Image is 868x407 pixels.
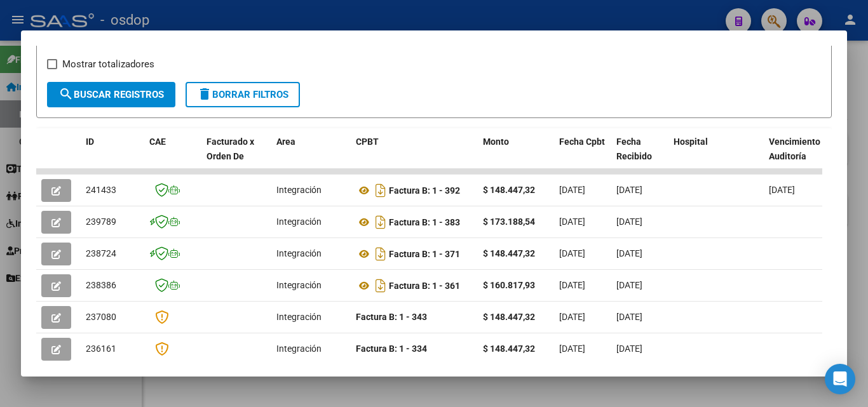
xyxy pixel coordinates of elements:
[372,276,389,296] i: Descargar documento
[186,82,300,107] button: Borrar Filtros
[483,344,535,354] strong: $ 148.447,32
[86,137,94,147] span: ID
[478,128,554,184] datatable-header-cell: Monto
[389,249,460,259] strong: Factura B: 1 - 371
[769,137,820,161] span: Vencimiento Auditoría
[197,86,212,102] mat-icon: delete
[611,128,668,184] datatable-header-cell: Fecha Recibido
[483,217,535,227] strong: $ 173.188,54
[276,248,322,258] span: Integración
[58,86,74,102] mat-icon: search
[356,312,427,322] strong: Factura B: 1 - 343
[276,185,322,195] span: Integración
[483,280,535,290] strong: $ 160.817,93
[668,128,764,184] datatable-header-cell: Hospital
[356,137,379,147] span: CPBT
[276,312,322,322] span: Integración
[201,128,271,184] datatable-header-cell: Facturado x Orden De
[616,280,642,290] span: [DATE]
[276,344,322,354] span: Integración
[559,137,605,147] span: Fecha Cpbt
[616,137,652,161] span: Fecha Recibido
[616,344,642,354] span: [DATE]
[372,244,389,264] i: Descargar documento
[86,217,116,227] span: 239789
[389,217,460,227] strong: Factura B: 1 - 383
[389,281,460,291] strong: Factura B: 1 - 361
[559,344,585,354] span: [DATE]
[616,185,642,195] span: [DATE]
[356,344,427,354] strong: Factura B: 1 - 334
[276,137,295,147] span: Area
[207,137,254,161] span: Facturado x Orden De
[825,364,855,394] div: Open Intercom Messenger
[483,137,509,147] span: Monto
[559,312,585,322] span: [DATE]
[559,280,585,290] span: [DATE]
[389,185,460,196] strong: Factura B: 1 - 392
[483,312,535,322] strong: $ 148.447,32
[58,89,164,100] span: Buscar Registros
[616,217,642,227] span: [DATE]
[559,185,585,195] span: [DATE]
[86,280,116,290] span: 238386
[86,185,116,195] span: 241433
[62,57,154,72] span: Mostrar totalizadores
[554,128,611,184] datatable-header-cell: Fecha Cpbt
[372,212,389,232] i: Descargar documento
[86,344,116,354] span: 236161
[149,137,166,147] span: CAE
[271,128,351,184] datatable-header-cell: Area
[559,217,585,227] span: [DATE]
[276,217,322,227] span: Integración
[81,128,144,184] datatable-header-cell: ID
[616,248,642,258] span: [DATE]
[483,185,535,195] strong: $ 148.447,32
[559,248,585,258] span: [DATE]
[372,180,389,201] i: Descargar documento
[616,312,642,322] span: [DATE]
[47,82,175,107] button: Buscar Registros
[769,185,795,195] span: [DATE]
[674,137,708,147] span: Hospital
[144,128,201,184] datatable-header-cell: CAE
[764,128,821,184] datatable-header-cell: Vencimiento Auditoría
[197,89,288,100] span: Borrar Filtros
[351,128,478,184] datatable-header-cell: CPBT
[86,248,116,258] span: 238724
[483,248,535,258] strong: $ 148.447,32
[86,312,116,322] span: 237080
[276,280,322,290] span: Integración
